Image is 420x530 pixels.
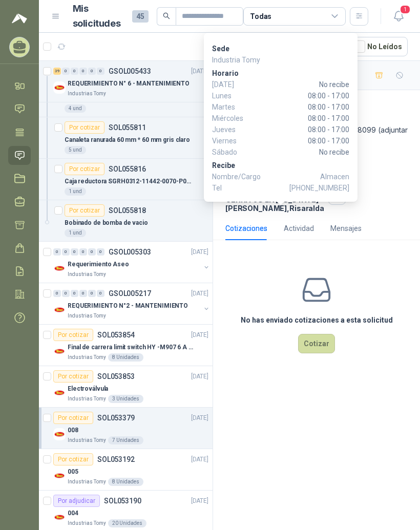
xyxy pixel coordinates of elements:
p: [DATE] [191,496,208,506]
div: Por cotizar [65,204,104,217]
p: [DATE] [191,372,208,381]
p: Industria Tomy [212,54,349,66]
div: 0 [97,68,104,75]
p: SOL053854 [97,331,135,338]
span: Sábado [212,146,253,158]
div: 8 Unidades [108,478,143,486]
p: SOL055811 [109,124,146,131]
p: Industrias Tomy [68,312,106,320]
p: [DATE] [191,289,208,299]
a: Por cotizarSOL053854[DATE] Company LogoFinal de carrera limit switch HY -M907 6 A - 250 V a.cIndu... [39,325,213,366]
a: Por cotizarSOL053192[DATE] Company Logo005Industrias Tomy8 Unidades [39,449,213,491]
p: Requerimiento Aseo [68,260,129,269]
span: Jueves [212,124,253,135]
div: 0 [71,248,78,256]
div: 0 [71,68,78,75]
div: Todas [250,11,271,22]
a: Por cotizarSOL053853[DATE] Company LogoElectroválvulaIndustrias Tomy3 Unidades [39,366,213,408]
div: Por cotizar [53,453,93,465]
a: 0 0 0 0 0 0 GSOL005217[DATE] Company LogoREQUERIMIENTO N°2 - MANTENIMIENTOIndustrias Tomy [53,287,211,320]
div: Por cotizar [65,163,104,175]
p: Industrias Tomy [68,395,106,403]
a: Por cotizarSOL053379[DATE] Company Logo008Industrias Tomy7 Unidades [39,408,213,449]
p: GSOL005303 [109,248,151,256]
p: SOL055816 [109,165,146,173]
p: Industrias Tomy [68,353,106,362]
span: 08:00 - 17:00 [253,113,349,124]
span: [DATE] [212,79,253,90]
div: Por cotizar [53,412,93,424]
div: 0 [88,248,96,256]
span: Lunes [212,90,253,101]
p: Canaleta ranurada 60 mm * 60 mm gris claro [65,135,190,145]
span: [PHONE_NUMBER] [289,182,349,194]
span: 1 [400,5,411,14]
span: 45 [132,10,149,23]
div: 0 [62,290,70,297]
p: 005 [68,467,78,477]
img: Company Logo [53,428,66,440]
p: [DATE] [191,455,208,464]
span: No recibe [253,146,349,158]
img: Company Logo [53,511,66,523]
div: 4 und [65,104,86,113]
img: Company Logo [53,262,66,274]
span: Viernes [212,135,253,146]
a: Por cotizarSOL055811Canaleta ranurada 60 mm * 60 mm gris claro5 und [39,117,213,159]
span: Miércoles [212,113,253,124]
div: Por adjudicar [53,495,100,507]
div: Actividad [284,223,314,234]
p: Electroválvula [68,384,108,394]
p: Industrias Tomy [68,270,106,279]
p: Industrias Tomy [68,90,106,98]
div: Cotizaciones [225,223,267,234]
button: Cotizar [298,334,335,353]
div: 0 [79,248,87,256]
p: Caja reductora SGRH0312-11442-0070-P01/B5-BTESP [65,177,192,186]
div: Por cotizar [53,370,93,383]
p: Horario [212,68,349,79]
a: Por cotizarSOL055818Bobinado de bomba de vacio1 und [39,200,213,242]
p: Tel [212,182,349,194]
button: No Leídos [347,37,408,56]
p: Industrias Tomy [68,478,106,486]
span: 08:00 - 17:00 [253,124,349,135]
p: Sede [212,43,349,54]
p: [DATE] [191,413,208,423]
div: Por cotizar [65,121,104,134]
div: 1 und [65,229,86,237]
div: 0 [97,248,104,256]
button: 1 [389,7,408,26]
h1: Mis solicitudes [73,2,124,31]
span: search [163,12,170,19]
p: SOL053192 [97,456,135,463]
p: REQUERIMIENTO N° 6 - MANTENIMIENTO [68,79,190,89]
p: 004 [68,508,78,518]
img: Logo peakr [12,12,27,25]
div: Mensajes [330,223,362,234]
div: 0 [62,68,70,75]
span: No recibe [253,79,349,90]
span: 08:00 - 17:00 [253,90,349,101]
p: Industrias Tomy [68,519,106,527]
span: 08:00 - 17:00 [253,135,349,146]
img: Company Logo [53,345,66,357]
div: 5 und [65,146,86,154]
div: 0 [97,290,104,297]
p: GSOL005217 [109,290,151,297]
div: Por cotizar [53,329,93,341]
div: 1 und [65,187,86,196]
div: 0 [62,248,70,256]
p: SOL053190 [104,497,141,504]
a: Por cotizarSOL055816Caja reductora SGRH0312-11442-0070-P01/B5-BTESP1 und [39,159,213,200]
p: GSOL005433 [109,68,151,75]
p: Recibe [212,160,349,171]
div: 0 [53,290,61,297]
div: 3 Unidades [108,395,143,403]
div: 0 [79,290,87,297]
p: Final de carrera limit switch HY -M907 6 A - 250 V a.c [68,343,195,352]
div: 8 Unidades [108,353,143,362]
p: Bobinado de bomba de vacio [65,218,148,228]
a: 0 0 0 0 0 0 GSOL005303[DATE] Company LogoRequerimiento AseoIndustrias Tomy [53,246,211,279]
span: Martes [212,101,253,113]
